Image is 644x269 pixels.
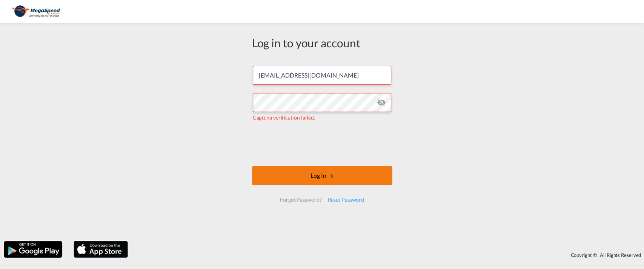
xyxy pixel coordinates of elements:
img: ad002ba0aea611eda5429768204679d3.JPG [11,3,62,20]
input: Enter email/phone number [253,66,391,85]
iframe: reCAPTCHA [265,129,380,159]
span: Captcha verification failed. [253,114,315,121]
div: Copyright © . All Rights Reserved [132,249,644,261]
md-icon: icon-eye-off [377,98,386,107]
img: google.png [3,240,63,258]
div: Forgot Password? [277,193,324,207]
button: LOGIN [252,166,392,185]
img: apple.png [73,240,129,258]
div: Log in to your account [252,35,392,51]
div: Reset Password [324,193,367,207]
